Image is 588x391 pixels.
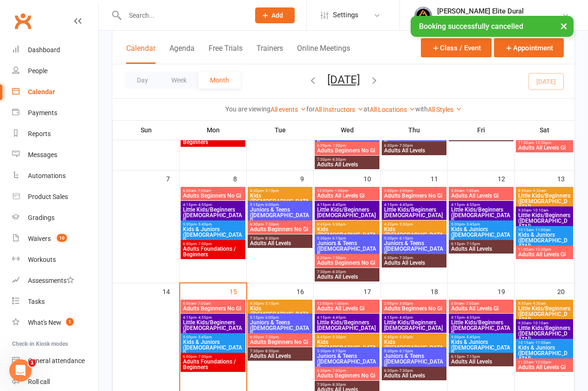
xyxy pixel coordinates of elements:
a: Dashboard [12,40,98,61]
span: Adults All Levels [384,260,445,266]
span: - 8:30pm [264,236,279,240]
span: Little Kids/Beginners [DEMOGRAPHIC_DATA] [384,207,445,218]
th: Mon [180,120,247,140]
div: 14 [162,283,179,299]
span: 6:00am [451,189,512,193]
div: Gradings [28,214,54,221]
div: Calendar [28,88,55,96]
span: - 9:30am [531,302,546,306]
span: Kids ([DEMOGRAPHIC_DATA]) [384,226,445,243]
span: 11:00am [518,360,571,364]
th: Sat [515,120,574,140]
div: Messages [28,151,57,158]
span: Adults Beginners No Gi [384,306,445,311]
span: 4:30pm [250,302,311,306]
span: - 10:10am [531,321,548,325]
span: - 4:45pm [398,203,413,207]
span: Adults Beginners No Gi [384,193,445,199]
span: 6:00pm [182,355,243,359]
div: 18 [431,283,447,299]
span: - 7:30pm [331,256,346,260]
span: 4:45pm [384,335,445,339]
strong: with [415,105,428,113]
a: Clubworx [11,9,34,33]
button: Class / Event [421,38,492,57]
button: Trainers [257,44,283,64]
span: 5:00pm [182,335,243,339]
div: 10 [364,171,380,186]
span: 6:30pm [317,256,378,260]
span: 12:00pm [317,189,378,193]
span: 5:15pm [250,203,311,207]
a: All Styles [428,106,462,113]
span: Kids & Juniors ([DEMOGRAPHIC_DATA]) [451,226,512,243]
strong: for [306,105,315,113]
span: 5:30pm [384,349,445,353]
span: 4:45pm [317,222,378,226]
span: - 4:55pm [465,203,480,207]
span: 6:00am [182,302,243,306]
span: - 7:00am [464,189,479,193]
span: - 3:00pm [398,189,413,193]
span: 6:15pm [451,355,512,359]
div: People [28,67,47,75]
span: - 4:55pm [465,316,480,320]
span: Adults All Levels [250,353,311,359]
span: Adults Beginners No Gi [317,260,378,266]
div: 19 [498,283,514,299]
span: 4:15pm [317,316,378,320]
button: Week [160,72,198,89]
span: 10:15am [518,341,571,345]
span: 12:00pm [317,302,378,306]
button: Month [198,72,241,89]
span: 4:15pm [384,316,445,320]
span: Adults All Levels Gi [518,145,571,151]
span: - 7:00pm [196,242,212,246]
span: 6:00pm [182,242,243,246]
span: 7:30pm [250,236,311,240]
span: 2:00pm [384,302,445,306]
span: - 7:00am [196,189,211,193]
th: Wed [314,120,381,140]
button: [DATE] [327,73,360,86]
span: Kids & Juniors ([DEMOGRAPHIC_DATA]) [518,232,571,249]
span: Little Kids/Beginners ([DEMOGRAPHIC_DATA]) [518,306,571,322]
div: Product Sales [28,193,68,200]
span: - 6:15pm [331,349,346,353]
span: - 7:30pm [398,256,413,260]
th: Fri [448,120,515,140]
span: Adults All Levels [250,240,311,246]
span: Adults Foundations / Beginners [182,246,243,257]
span: Kids & Juniors ([DEMOGRAPHIC_DATA]) [518,345,571,362]
a: Tasks [12,291,98,312]
span: 5:30pm [317,349,378,353]
span: 4:15pm [182,203,243,207]
span: 4:15pm [451,203,512,207]
strong: at [364,105,370,113]
span: Adults Beginners No Gi [182,193,243,199]
span: 6:30pm [250,222,311,226]
span: 6:00am [451,302,512,306]
span: Adults Beginners No Gi [317,373,378,378]
span: 11:00am [518,247,571,252]
a: Automations [12,165,98,186]
span: - 4:45pm [331,203,346,207]
span: 5:30pm [317,236,378,240]
span: 5:00pm [451,222,512,226]
span: Little Kids/Beginners [DEMOGRAPHIC_DATA] [317,320,378,331]
span: Kids ([DEMOGRAPHIC_DATA]) [317,226,378,243]
th: Thu [381,120,448,140]
span: 5:30pm [384,236,445,240]
div: Reports [28,130,51,137]
span: 7:30pm [250,349,311,353]
div: 11 [431,171,447,186]
span: 7:30pm [317,270,378,274]
span: - 10:10am [531,208,548,213]
button: Online Meetings [297,44,350,64]
button: Agenda [169,44,195,64]
span: 6:15pm [451,242,512,246]
span: - 7:30pm [264,222,279,226]
div: [PERSON_NAME] Elite Jiu [PERSON_NAME] [437,15,562,24]
input: Search... [122,9,243,22]
span: 4:30pm [250,189,311,193]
